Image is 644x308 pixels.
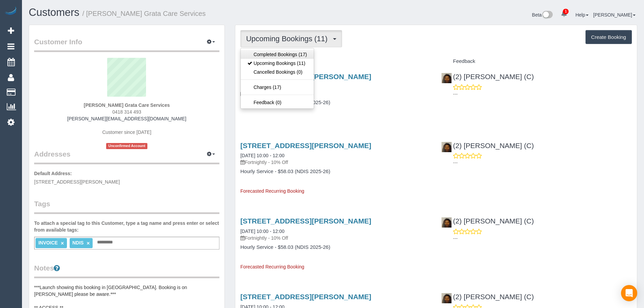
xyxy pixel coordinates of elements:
[241,68,314,76] a: Cancelled Bookings (0)
[38,240,58,245] span: INVOICE
[240,142,371,149] a: [STREET_ADDRESS][PERSON_NAME]
[441,142,534,149] a: (2) [PERSON_NAME] (C)
[61,240,64,246] a: ×
[241,50,314,59] a: Completed Bookings (17)
[241,98,314,107] a: Feedback (0)
[441,73,534,80] a: (2) [PERSON_NAME] (C)
[34,179,120,185] span: [STREET_ADDRESS][PERSON_NAME]
[542,11,553,20] img: New interface
[453,159,632,166] p: ---
[29,6,79,18] a: Customers
[240,169,431,174] h4: Hourly Service - $58.03 (NDIS 2025-26)
[106,143,147,149] span: Unconfirmed Account
[102,129,151,135] span: Customer since [DATE]
[34,220,219,233] label: To attach a special tag to this Customer, type a tag name and press enter or select from availabl...
[241,59,314,68] a: Upcoming Bookings (11)
[586,30,632,44] button: Create Booking
[82,10,206,17] small: / [PERSON_NAME] Grata Care Services
[453,235,632,242] p: ---
[34,170,72,177] label: Default Address:
[67,116,186,121] a: [PERSON_NAME][EMAIL_ADDRESS][DOMAIN_NAME]
[34,263,219,278] legend: Notes
[241,83,314,92] a: Charges (17)
[240,217,371,225] a: [STREET_ADDRESS][PERSON_NAME]
[240,30,342,47] button: Upcoming Bookings (11)
[240,153,284,158] a: [DATE] 10:00 - 12:00
[240,235,431,241] p: Fortnightly - 10% Off
[240,58,431,64] h4: Service
[240,159,431,166] p: Fortnightly - 10% Off
[240,100,431,105] h4: Hourly Service - $58.03 (NDIS 2025-26)
[453,91,632,97] p: ---
[575,12,589,18] a: Help
[112,109,141,115] span: 0418 314 493
[246,34,331,43] span: Upcoming Bookings (11)
[442,293,452,303] img: (2) Nyasha Mahofa (C)
[34,37,219,52] legend: Customer Info
[87,240,90,246] a: ×
[621,285,637,301] div: Open Intercom Messenger
[557,7,571,22] a: 1
[4,7,18,16] img: Automaid Logo
[84,102,170,108] strong: [PERSON_NAME] Grata Care Services
[34,199,219,214] legend: Tags
[441,217,534,225] a: (2) [PERSON_NAME] (C)
[240,264,304,269] span: Forecasted Recurring Booking
[240,188,304,194] span: Forecasted Recurring Booking
[441,293,534,301] a: (2) [PERSON_NAME] (C)
[532,12,553,18] a: Beta
[593,12,636,18] a: [PERSON_NAME]
[240,244,431,250] h4: Hourly Service - $58.03 (NDIS 2025-26)
[240,90,431,97] p: Fortnightly - 10% Off
[441,58,632,64] h4: Feedback
[442,73,452,83] img: (2) Nyasha Mahofa (C)
[442,142,452,152] img: (2) Nyasha Mahofa (C)
[563,9,569,14] span: 1
[240,293,371,301] a: [STREET_ADDRESS][PERSON_NAME]
[72,240,84,245] span: NDIS
[240,229,284,234] a: [DATE] 10:00 - 12:00
[442,217,452,228] img: (2) Nyasha Mahofa (C)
